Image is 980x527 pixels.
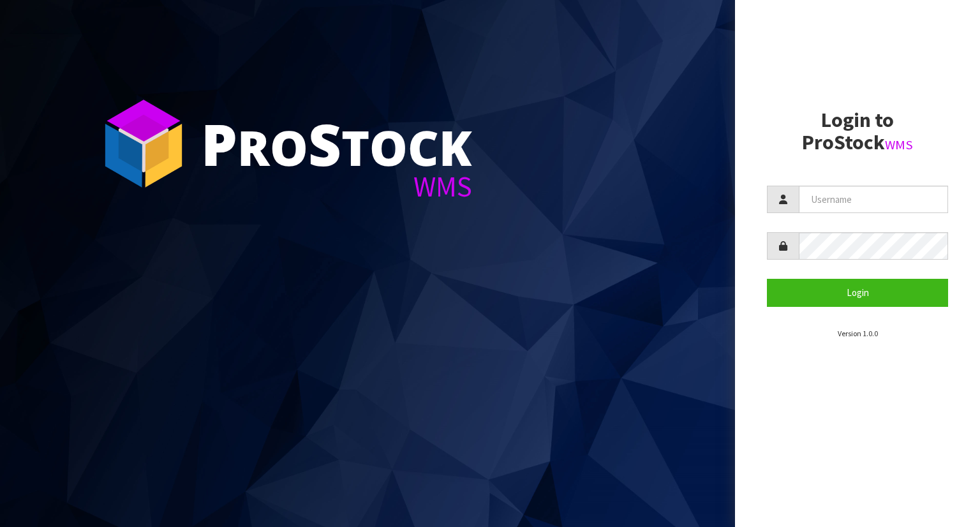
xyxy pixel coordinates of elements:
h2: Login to ProStock [767,109,948,154]
button: Login [767,279,948,306]
div: WMS [201,172,472,201]
span: P [201,105,237,182]
span: S [308,105,341,182]
div: ro tock [201,115,472,172]
small: Version 1.0.0 [838,329,878,338]
input: Username [799,186,948,213]
small: WMS [885,137,913,153]
img: ProStock Cube [96,96,191,191]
